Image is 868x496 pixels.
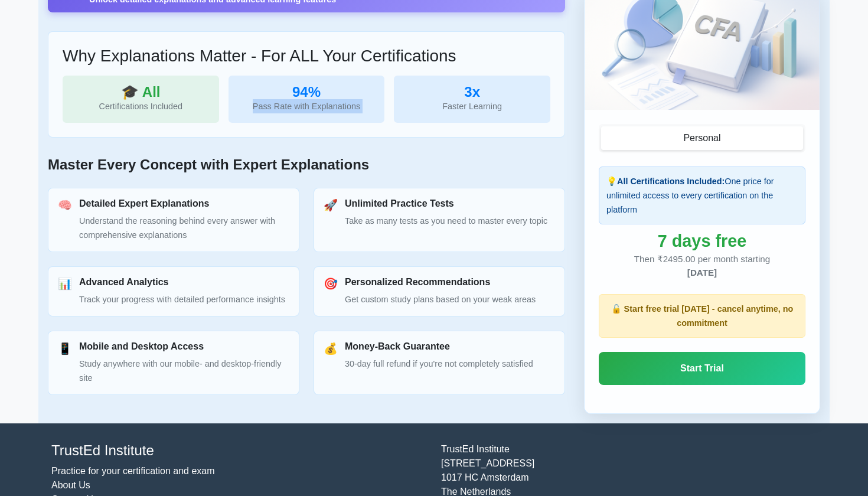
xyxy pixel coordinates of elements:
[599,253,805,280] div: Then ₹2495.00 per month starting
[345,214,547,228] p: Take as many tests as you need to master every topic
[58,342,72,356] div: 📱
[599,234,805,249] div: 7 days free
[345,276,536,288] h3: Personalized Recommendations
[345,198,547,209] h3: Unlimited Practice Tests
[601,127,803,151] button: Personal
[79,214,289,242] p: Understand the reasoning behind every answer with comprehensive explanations
[63,46,550,66] h3: Why Explanations Matter - For ALL Your Certifications
[79,276,285,288] h3: Advanced Analytics
[72,99,210,113] div: Certifications Included
[599,167,805,225] div: 💡 One price for unlimited access to every certification on the platform
[687,267,717,278] span: [DATE]
[58,198,72,213] div: 🧠
[79,292,285,306] p: Track your progress with detailed performance insights
[324,198,338,213] div: 🚀
[324,277,338,291] div: 🎯
[79,198,289,209] h3: Detailed Expert Explanations
[606,302,798,330] p: 🔓 Start free trial [DATE] - cancel anytime, no commitment
[79,341,289,352] h3: Mobile and Desktop Access
[51,480,90,490] a: About Us
[238,99,376,113] div: Pass Rate with Explanations
[403,99,541,113] div: Faster Learning
[345,341,533,352] h3: Money-Back Guarantee
[58,277,72,291] div: 📊
[324,342,338,356] div: 💰
[599,352,805,385] a: Start Trial
[51,442,427,459] h4: TrustEd Institute
[51,466,215,476] a: Practice for your certification and exam
[238,85,376,99] div: 94%
[72,85,210,99] div: 🎓 All
[79,357,289,385] p: Study anywhere with our mobile- and desktop-friendly site
[345,292,536,306] p: Get custom study plans based on your weak areas
[403,85,541,99] div: 3x
[617,177,725,187] strong: All Certifications Included:
[345,357,533,371] p: 30-day full refund if you're not completely satisfied
[48,156,565,174] h2: Master Every Concept with Expert Explanations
